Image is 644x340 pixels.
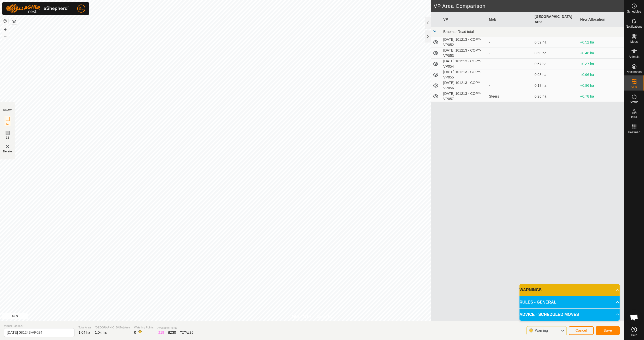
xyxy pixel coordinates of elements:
td: +0.52 ha [578,37,624,48]
th: Mob [487,12,533,27]
a: Contact Us [317,314,332,319]
span: 19 [160,330,164,334]
span: Notifications [626,25,642,28]
span: Total Area [78,325,91,330]
td: +0.96 ha [578,69,624,80]
span: Available Points [157,326,193,330]
span: [GEOGRAPHIC_DATA] Area [95,325,130,330]
th: [GEOGRAPHIC_DATA] Area [533,12,578,27]
span: 35 [189,330,193,334]
div: TOTAL [180,330,193,335]
a: Privacy Policy [292,314,311,319]
span: Neckbands [626,70,641,73]
span: Schedules [627,10,641,13]
p-accordion-header: WARNINGS [519,284,620,296]
p-accordion-header: ADVICE - SCHEDULED MOVES [519,309,620,321]
td: +0.37 ha [578,59,624,69]
span: Warning [535,328,548,332]
span: Cancel [575,328,587,332]
span: 0 [134,330,136,334]
span: EZ [6,136,10,140]
th: New Allocation [578,12,624,27]
td: 0.67 ha [533,59,578,69]
img: VP [5,144,11,150]
span: IZ [6,122,9,126]
td: [DATE] 101213 - COPY-VP055 [441,69,487,80]
div: Open chat [627,310,642,325]
th: VP [441,12,487,27]
span: Save [603,328,612,332]
span: Delete [3,150,12,153]
button: – [2,33,8,39]
span: ADVICE - SCHEDULED MOVES [519,312,579,318]
button: Save [596,326,620,335]
span: Heatmap [628,131,640,134]
span: Status [630,101,638,104]
span: Watering Points [134,325,153,330]
a: Help [624,325,644,339]
td: 0.58 ha [533,48,578,59]
td: [DATE] 101213 - COPY-VP052 [441,37,487,48]
div: DRAW [3,108,12,112]
h2: VP Area Comparison [434,3,624,9]
span: 1.04 ha [78,330,90,334]
span: Braemar Road total [443,30,474,34]
span: 30 [172,330,176,334]
img: Gallagher Logo [6,4,69,13]
span: Mobs [630,40,638,43]
button: + [2,26,8,32]
div: - [489,40,531,45]
div: - [489,72,531,77]
td: 0.08 ha [533,69,578,80]
button: Reset Map [2,18,8,24]
div: IZ [157,330,164,335]
p-accordion-header: RULES - GENERAL [519,296,620,308]
span: RULES - GENERAL [519,299,556,305]
td: 0.52 ha [533,37,578,48]
span: Infra [631,116,637,119]
div: Steers [489,94,531,99]
span: Virtual Paddock [4,324,74,328]
div: - [489,83,531,88]
span: Animals [629,55,639,58]
span: 1.04 ha [95,330,107,334]
td: [DATE] 101213 - COPY-VP053 [441,48,487,59]
td: [DATE] 101213 - COPY-VP054 [441,59,487,69]
div: - [489,51,531,56]
td: [DATE] 101213 - COPY-VP057 [441,91,487,102]
td: +0.86 ha [578,80,624,91]
td: +0.78 ha [578,91,624,102]
span: VPs [631,86,637,89]
div: - [489,61,531,67]
td: +0.46 ha [578,48,624,59]
td: 0.18 ha [533,80,578,91]
span: GL [79,6,84,11]
span: WARNINGS [519,287,542,293]
td: [DATE] 101213 - COPY-VP056 [441,80,487,91]
span: Help [631,334,637,337]
button: Cancel [569,326,594,335]
div: EZ [168,330,176,335]
button: Map Layers [11,18,17,24]
td: 0.26 ha [533,91,578,102]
